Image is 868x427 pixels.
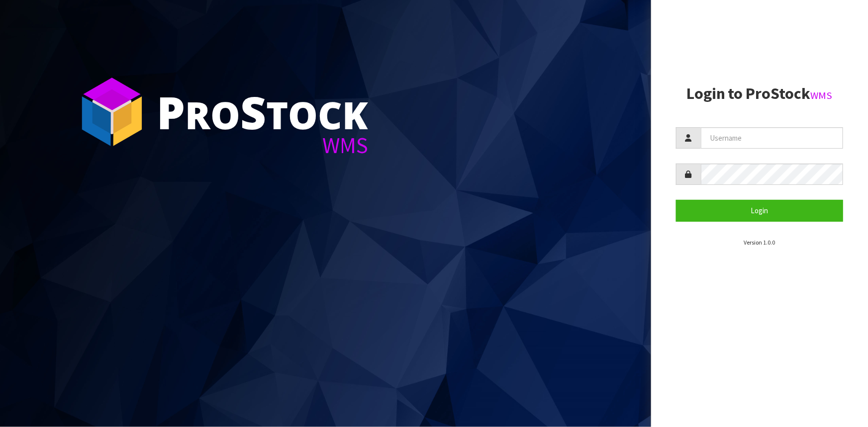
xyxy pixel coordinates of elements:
div: WMS [157,134,368,157]
input: Username [701,127,843,149]
span: P [157,82,185,142]
span: S [240,82,266,142]
button: Login [676,200,843,221]
div: ro tock [157,89,368,134]
small: WMS [811,89,833,102]
h2: Login to ProStock [676,85,843,102]
small: Version 1.0.0 [744,239,775,246]
img: ProStock Cube [75,75,149,149]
